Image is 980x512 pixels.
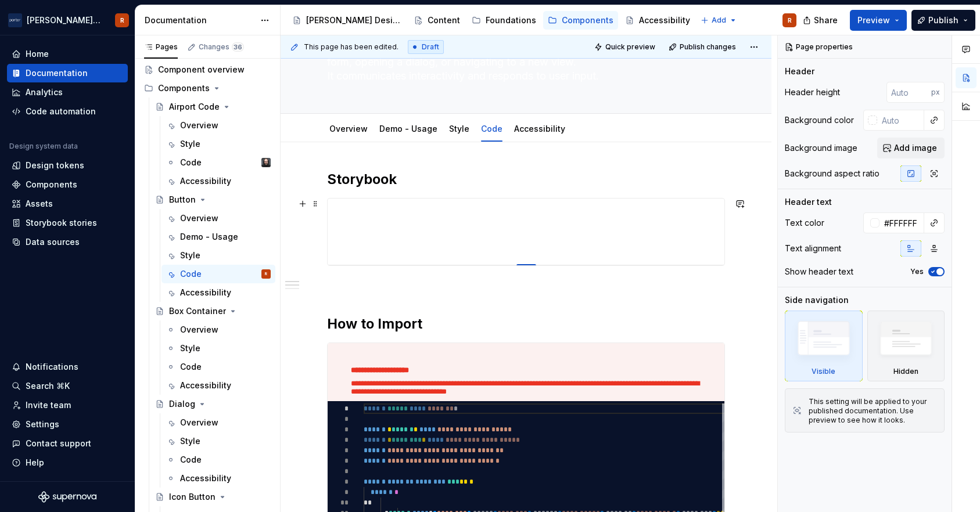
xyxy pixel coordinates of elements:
svg: Supernova Logo [38,491,96,503]
div: R [120,16,124,25]
div: Changes [199,42,244,52]
div: [PERSON_NAME] Design [306,15,402,26]
div: This setting will be applied to your published documentation. Use preview to see how it looks. [809,397,937,425]
div: Show header text [785,266,853,277]
a: Code [161,358,275,376]
a: Icon Button [150,488,275,506]
div: Style [180,435,200,447]
a: Invite team [7,396,128,414]
div: Accessibility [180,473,231,484]
a: Airport Code [150,98,275,116]
div: Code [180,157,202,168]
div: Background aspect ratio [785,168,880,179]
a: Box Container [150,302,275,320]
div: Components [139,79,275,98]
span: 36 [232,42,244,52]
div: Component overview [158,64,245,75]
a: CodeR [161,265,275,283]
a: Overview [161,116,275,135]
div: Dialog [169,398,195,410]
div: Style [180,250,200,261]
a: Code [161,450,275,469]
button: Quick preview [591,39,660,55]
div: Demo - Usage [375,116,442,140]
a: Button [150,190,275,209]
textarea: Button is a UI element used to trigger an action or event, such as submitting a form, opening a d... [325,39,723,85]
div: Home [26,48,49,60]
div: Analytics [26,86,63,98]
div: Code automation [26,106,96,117]
div: Code [180,361,202,373]
a: Storybook stories [7,214,128,232]
input: Auto [880,212,924,233]
a: CodeTeunis Vorsteveld [161,153,275,172]
div: Accessibility [180,287,231,298]
button: Notifications [7,358,128,376]
div: Design system data [9,142,78,151]
div: Visible [785,311,863,381]
div: Icon Button [169,491,216,503]
span: Share [814,15,838,26]
div: Contact support [26,438,91,449]
div: Code [180,454,202,466]
span: Add [712,16,726,25]
span: Draft [422,42,439,52]
a: Settings [7,415,128,434]
div: Accessibility [639,15,690,26]
div: Background image [785,142,857,154]
div: Storybook stories [26,217,97,229]
h2: How to Import [327,315,725,333]
a: Demo - Usage [379,124,437,134]
a: Accessibility [161,376,275,395]
a: Data sources [7,233,128,251]
a: Overview [329,124,368,134]
img: f0306bc8-3074-41fb-b11c-7d2e8671d5eb.png [8,13,22,27]
div: Components [158,82,210,94]
a: Style [449,124,469,134]
a: Component overview [139,60,275,79]
span: Add image [894,142,937,154]
div: Header [785,66,814,77]
a: Design tokens [7,156,128,175]
div: Pages [144,42,178,52]
button: Share [797,10,845,31]
a: Accessibility [161,469,275,488]
div: Help [26,457,44,468]
a: Accessibility [161,172,275,190]
div: Notifications [26,361,78,373]
div: Assets [26,198,53,210]
a: Home [7,45,128,63]
span: This page has been edited. [304,42,399,52]
div: Overview [325,116,372,140]
div: Box Container [169,305,226,317]
div: Page tree [288,9,695,32]
button: Search ⌘K [7,377,128,395]
span: Publish changes [680,42,736,52]
div: Header height [785,86,840,98]
a: Components [7,175,128,194]
span: Quick preview [605,42,655,52]
div: Text color [785,217,824,229]
div: Hidden [867,311,945,381]
a: Assets [7,194,128,213]
a: Code [481,124,502,134]
label: Yes [910,267,924,276]
input: Auto [877,110,924,131]
a: Accessibility [514,124,565,134]
a: Overview [161,413,275,432]
a: [PERSON_NAME] Design [288,11,407,30]
a: Accessibility [620,11,695,30]
h2: Storybook [327,170,725,189]
div: Code [476,116,507,140]
div: Design tokens [26,160,84,171]
div: Background color [785,114,854,126]
div: Code [180,268,202,280]
a: Style [161,339,275,358]
a: Documentation [7,64,128,82]
div: Demo - Usage [180,231,238,243]
button: Preview [850,10,907,31]
div: Accessibility [180,175,231,187]
div: Overview [180,212,218,224]
div: Header text [785,196,832,208]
